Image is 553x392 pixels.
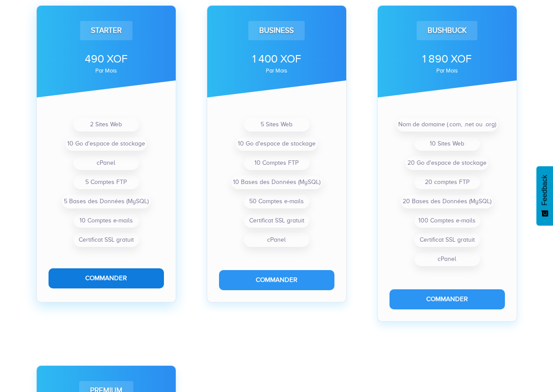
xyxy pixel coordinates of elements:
div: par mois [390,68,505,73]
button: Commander [49,268,164,288]
li: Certificat SSL gratuit [244,214,310,228]
div: Starter [80,21,132,40]
li: 10 Sites Web [414,137,480,151]
span: Feedback [541,175,549,205]
li: 10 Comptes FTP [244,156,310,170]
div: par mois [219,68,334,73]
div: 490 XOF [49,51,164,67]
li: Certificat SSL gratuit [414,233,480,247]
li: Certificat SSL gratuit [73,233,139,247]
li: 10 Comptes e-mails [73,214,139,228]
li: 5 Sites Web [244,118,310,132]
li: 100 Comptes e-mails [414,214,480,228]
li: Nom de domaine (.com, .net ou .org) [396,118,498,132]
button: Feedback - Afficher l’enquête [536,166,553,225]
li: 2 Sites Web [73,118,139,132]
li: 5 Bases des Données (MySQL) [62,194,150,208]
li: 10 Go d'espace de stockage [236,137,317,151]
li: 20 Go d'espace de stockage [406,156,488,170]
div: Bushbuck [417,21,477,40]
button: Commander [390,289,505,309]
li: 10 Go d'espace de stockage [66,137,147,151]
button: Commander [219,270,334,290]
li: cPanel [414,252,480,266]
li: 10 Bases des Données (MySQL) [231,175,322,189]
li: cPanel [244,233,310,247]
div: Business [248,21,305,40]
li: 5 Comptes FTP [73,175,139,189]
li: 20 comptes FTP [414,175,480,189]
div: 1 400 XOF [219,51,334,67]
li: 20 Bases des Données (MySQL) [401,194,493,208]
div: 1 890 XOF [390,51,505,67]
div: par mois [49,68,164,73]
li: cPanel [73,156,139,170]
li: 50 Comptes e-mails [244,194,310,208]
